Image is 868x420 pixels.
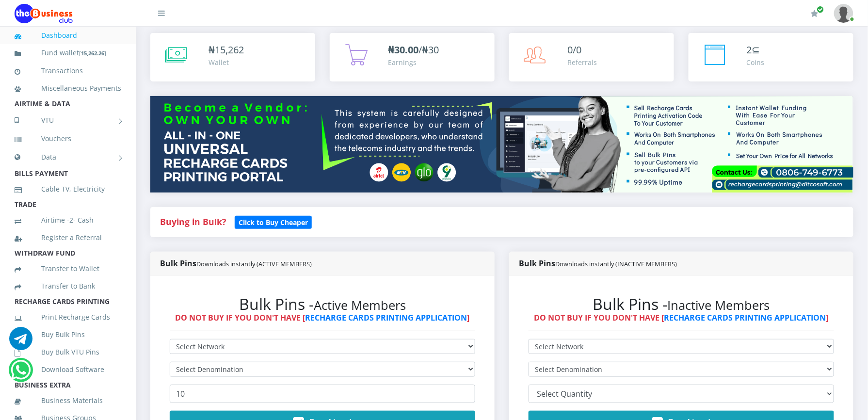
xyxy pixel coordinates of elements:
[747,57,765,67] div: Coins
[235,216,312,227] a: Click to Buy Cheaper
[11,366,31,382] a: Chat for support
[519,258,677,269] strong: Bulk Pins
[15,258,121,280] a: Transfer to Wallet
[529,295,834,313] h2: Bulk Pins -
[15,275,121,297] a: Transfer to Bank
[664,312,826,323] a: RECHARGE CARDS PRINTING APPLICATION
[15,178,121,200] a: Cable TV, Electricity
[150,96,853,193] img: multitenant_rcp.png
[15,323,121,346] a: Buy Bulk Pins
[330,33,495,81] a: ₦30.00/₦30 Earnings
[15,358,121,381] a: Download Software
[555,259,677,268] small: Downloads instantly (INACTIVE MEMBERS)
[811,10,819,17] i: Renew/Upgrade Subscription
[747,43,752,56] span: 2
[15,77,121,99] a: Miscellaneous Payments
[150,33,315,81] a: ₦15,262 Wallet
[15,145,121,169] a: Data
[170,295,475,313] h2: Bulk Pins -
[196,259,312,268] small: Downloads instantly (ACTIVE MEMBERS)
[9,334,32,350] a: Chat for support
[209,43,244,57] div: ₦
[305,312,467,323] a: RECHARGE CARDS PRINTING APPLICATION
[388,57,439,67] div: Earnings
[834,4,853,23] img: User
[170,385,475,403] input: Enter Quantity
[81,49,104,57] b: 15,262.26
[176,312,470,323] strong: DO NOT BUY IF YOU DON'T HAVE [ ]
[215,43,244,56] span: 15,262
[817,6,824,13] span: Renew/Upgrade Subscription
[239,218,308,227] b: Click to Buy Cheaper
[79,49,106,57] small: [ ]
[388,43,418,56] b: ₦30.00
[15,209,121,231] a: Airtime -2- Cash
[388,43,439,56] span: /₦30
[668,297,770,314] small: Inactive Members
[15,24,121,47] a: Dashboard
[15,60,121,82] a: Transactions
[15,226,121,249] a: Register a Referral
[160,216,226,227] strong: Buying in Bulk?
[15,128,121,150] a: Vouchers
[314,297,406,314] small: Active Members
[15,4,73,23] img: Logo
[567,57,597,67] div: Referrals
[15,108,121,132] a: VTU
[209,57,244,67] div: Wallet
[567,43,581,56] span: 0/0
[747,43,765,57] div: ⊆
[15,306,121,328] a: Print Recharge Cards
[15,341,121,363] a: Buy Bulk VTU Pins
[15,42,121,65] a: Fund wallet[15,262.26]
[15,389,121,412] a: Business Materials
[509,33,674,81] a: 0/0 Referrals
[160,258,312,269] strong: Bulk Pins
[534,312,829,323] strong: DO NOT BUY IF YOU DON'T HAVE [ ]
